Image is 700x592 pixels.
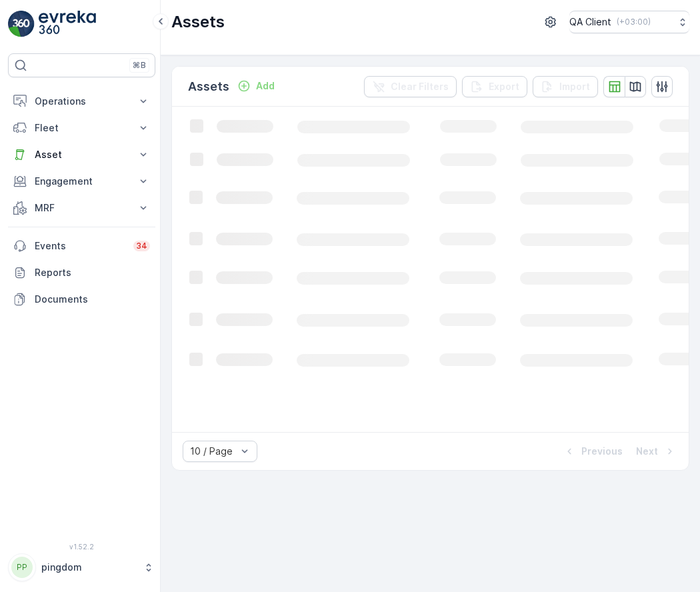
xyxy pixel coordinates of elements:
[8,233,155,259] a: Events34
[569,11,689,33] button: QA Client(+03:00)
[617,17,651,27] p: ( +03:00 )
[171,11,225,33] p: Assets
[391,80,449,93] p: Clear Filters
[561,443,624,459] button: Previous
[8,553,155,581] button: PPpingdom
[636,445,658,458] p: Next
[11,557,33,578] div: PP
[8,286,155,313] a: Documents
[559,80,590,93] p: Import
[462,76,527,97] button: Export
[635,443,678,459] button: Next
[533,76,598,97] button: Import
[8,115,155,141] button: Fleet
[8,543,155,551] span: v 1.52.2
[35,293,150,306] p: Documents
[133,60,146,71] p: ⌘B
[39,11,96,37] img: logo_light-DOdMpM7g.png
[35,201,129,215] p: MRF
[41,561,137,574] p: pingdom
[136,241,147,251] p: 34
[35,148,129,161] p: Asset
[581,445,623,458] p: Previous
[489,80,519,93] p: Export
[35,239,125,253] p: Events
[8,88,155,115] button: Operations
[35,175,129,188] p: Engagement
[35,266,150,279] p: Reports
[232,78,280,94] button: Add
[364,76,457,97] button: Clear Filters
[8,259,155,286] a: Reports
[35,121,129,135] p: Fleet
[8,141,155,168] button: Asset
[8,195,155,221] button: MRF
[256,79,275,93] p: Add
[8,11,35,37] img: logo
[35,95,129,108] p: Operations
[188,77,229,96] p: Assets
[569,15,611,29] p: QA Client
[8,168,155,195] button: Engagement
